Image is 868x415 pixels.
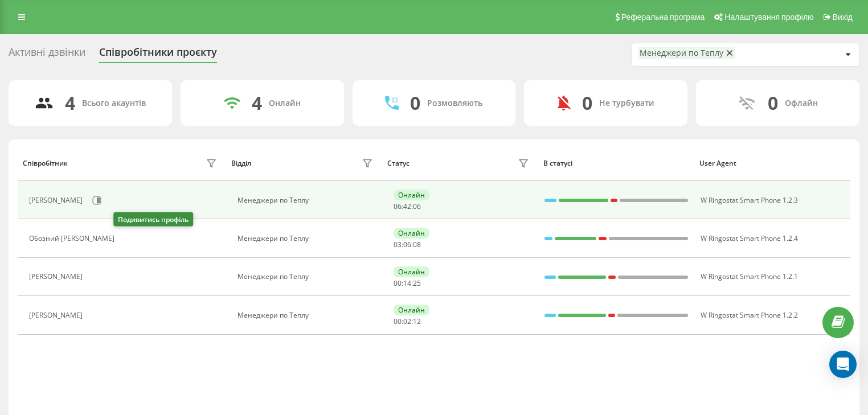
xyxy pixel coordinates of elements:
[394,240,402,249] span: 03
[833,13,853,22] span: Вихід
[543,159,689,167] div: В статусі
[701,272,798,281] span: W Ringostat Smart Phone 1.2.1
[699,159,845,167] div: User Agent
[9,46,85,64] div: Активні дзвінки
[269,98,301,108] div: Онлайн
[29,196,85,204] div: [PERSON_NAME]
[394,203,421,211] div: : :
[394,278,402,288] span: 00
[231,159,251,167] div: Відділ
[394,317,402,326] span: 00
[403,240,411,249] span: 06
[394,241,421,249] div: : :
[394,305,429,315] div: Онлайн
[413,240,421,249] span: 08
[394,228,429,239] div: Онлайн
[65,92,75,114] div: 4
[724,13,813,22] span: Налаштування профілю
[238,235,376,243] div: Менеджери по Теплу
[394,280,421,287] div: : :
[252,92,262,114] div: 4
[413,317,421,326] span: 12
[640,48,723,58] div: Менеджери по Теплу
[413,202,421,211] span: 06
[413,278,421,288] span: 25
[238,196,376,204] div: Менеджери по Теплу
[394,318,421,326] div: : :
[394,202,402,211] span: 06
[82,98,146,108] div: Всього акаунтів
[29,235,117,243] div: Обозний [PERSON_NAME]
[599,98,654,108] div: Не турбувати
[427,98,482,108] div: Розмовляють
[387,159,410,167] div: Статус
[403,278,411,288] span: 14
[29,311,85,319] div: [PERSON_NAME]
[701,195,798,205] span: W Ringostat Smart Phone 1.2.3
[768,92,778,114] div: 0
[238,311,376,319] div: Менеджери по Теплу
[785,98,818,108] div: Офлайн
[621,13,705,22] span: Реферальна програма
[23,159,68,167] div: Співробітник
[701,233,798,243] span: W Ringostat Smart Phone 1.2.4
[403,202,411,211] span: 42
[113,212,193,227] div: Подивитись профіль
[29,273,85,281] div: [PERSON_NAME]
[701,310,798,320] span: W Ringostat Smart Phone 1.2.2
[394,190,429,200] div: Онлайн
[403,317,411,326] span: 02
[99,46,217,64] div: Співробітники проєкту
[394,266,429,277] div: Онлайн
[582,92,592,114] div: 0
[238,273,376,281] div: Менеджери по Теплу
[829,351,857,378] div: Open Intercom Messenger
[410,92,420,114] div: 0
